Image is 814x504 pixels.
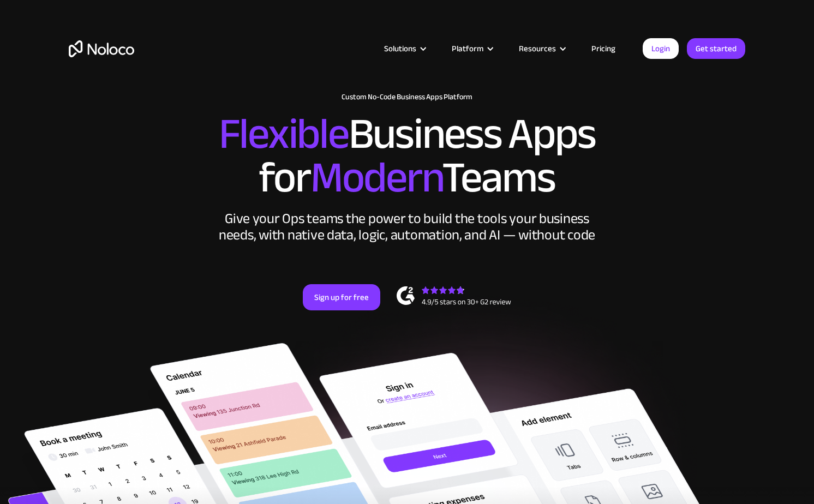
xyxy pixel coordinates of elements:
div: Resources [519,41,556,56]
a: Login [643,38,679,59]
div: Give your Ops teams the power to build the tools your business needs, with native data, logic, au... [216,211,598,243]
div: Resources [505,41,578,56]
span: Modern [310,137,442,218]
a: home [69,40,134,57]
div: Platform [438,41,505,56]
a: Sign up for free [303,284,380,310]
a: Get started [687,38,745,59]
h2: Business Apps for Teams [69,112,745,200]
a: Pricing [578,41,629,56]
div: Platform [452,41,483,56]
div: Solutions [370,41,438,56]
div: Solutions [384,41,416,56]
span: Flexible [219,93,349,175]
